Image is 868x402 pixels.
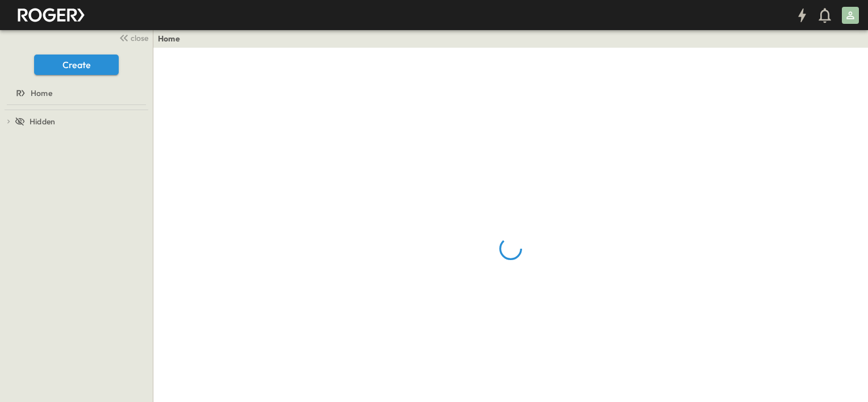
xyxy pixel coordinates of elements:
button: Create [34,55,119,75]
span: Hidden [30,116,55,127]
button: close [114,30,151,45]
a: Home [2,85,148,101]
a: Home [158,33,180,44]
span: Home [31,87,52,99]
span: close [131,32,148,44]
nav: breadcrumbs [158,33,187,44]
